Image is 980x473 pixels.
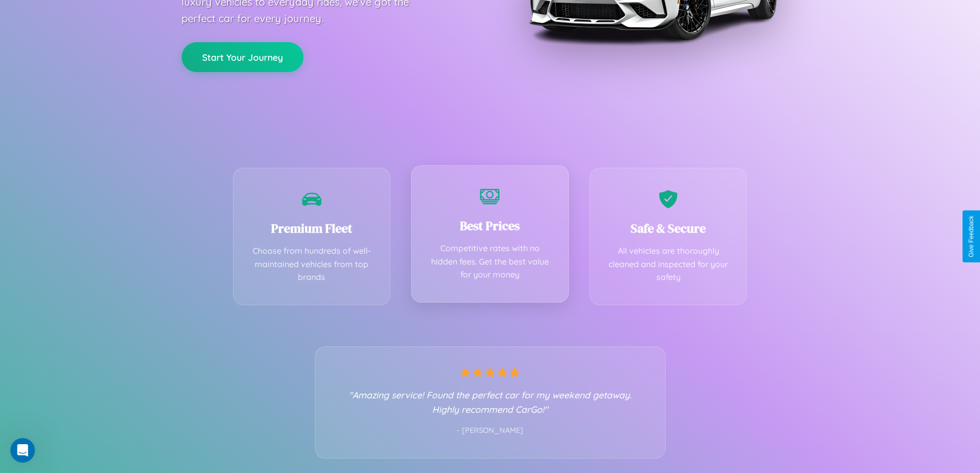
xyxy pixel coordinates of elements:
div: Give Feedback [968,216,975,257]
p: Choose from hundreds of well-maintained vehicles from top brands [249,244,375,284]
h3: Safe & Secure [605,220,732,237]
h3: Best Prices [427,217,553,234]
iframe: Intercom live chat [10,438,35,463]
button: Start Your Journey [182,42,304,72]
p: - [PERSON_NAME] [336,424,645,437]
h3: Premium Fleet [249,220,375,237]
p: Competitive rates with no hidden fees. Get the best value for your money [427,242,553,282]
p: All vehicles are thoroughly cleaned and inspected for your safety [605,244,732,284]
p: "Amazing service! Found the perfect car for my weekend getaway. Highly recommend CarGo!" [336,388,645,416]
